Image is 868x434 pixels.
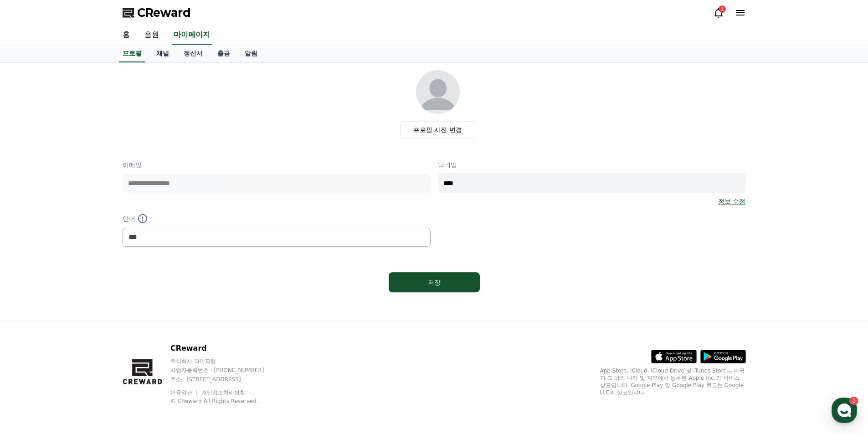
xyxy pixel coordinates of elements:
[719,5,726,13] div: 1
[237,45,265,62] a: 알림
[141,302,152,310] span: 설정
[170,343,282,354] p: CReward
[60,289,118,311] a: 1대화
[713,7,724,18] a: 1
[29,302,34,310] span: 홈
[119,45,145,62] a: 프로필
[92,288,96,296] span: 1
[438,160,746,169] p: 닉네임
[400,121,475,138] label: 프로필 사진 변경
[123,160,431,169] p: 이메일
[3,289,60,311] a: 홈
[718,197,745,206] a: 정보 수정
[149,45,176,62] a: 채널
[170,389,199,396] a: 이용약관
[407,278,462,287] div: 저장
[115,26,137,45] a: 홈
[210,45,237,62] a: 출금
[170,357,282,365] p: 주식회사 와이피랩
[170,376,282,383] p: 주소 : [STREET_ADDRESS]
[123,213,431,224] p: 언어
[83,303,94,310] span: 대화
[176,45,210,62] a: 정산서
[416,70,460,114] img: profile_image
[123,5,191,20] a: CReward
[170,398,282,405] p: © CReward All Rights Reserved.
[172,26,212,45] a: 마이페이지
[170,367,282,374] p: 사업자등록번호 : [PHONE_NUMBER]
[137,5,191,20] span: CReward
[118,289,175,311] a: 설정
[137,26,166,45] a: 음원
[600,367,746,396] p: App Store, iCloud, iCloud Drive 및 iTunes Store는 미국과 그 밖의 나라 및 지역에서 등록된 Apple Inc.의 서비스 상표입니다. Goo...
[201,389,245,396] a: 개인정보처리방침
[389,272,480,292] button: 저장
